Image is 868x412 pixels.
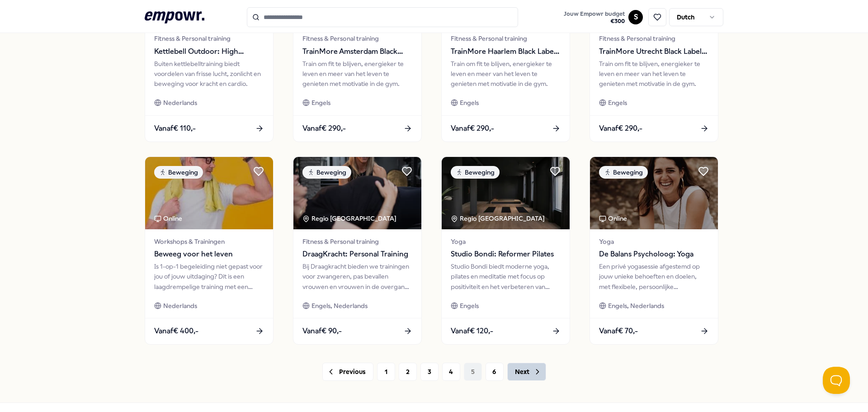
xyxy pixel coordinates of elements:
[302,261,412,292] div: Bij Draagkracht bieden we trainingen voor zwangeren, pas bevallen vrouwen en vrouwen in de overga...
[628,10,643,24] button: S
[599,46,709,57] span: TrainMore Utrecht Black Label: Open Gym
[599,33,709,43] span: Fitness & Personal training
[154,33,264,43] span: Fitness & Personal training
[154,59,264,89] div: Buiten kettlebelltraining biedt voordelen van frisse lucht, zonlicht en beweging voor kracht en c...
[154,248,264,260] span: Beweeg voor het leven
[302,325,342,337] span: Vanaf € 90,-
[599,213,627,223] div: Online
[608,98,627,108] span: Engels
[599,166,648,179] div: Beweging
[302,213,398,223] div: Regio [GEOGRAPHIC_DATA]
[599,261,709,292] div: Een privé yogasessie afgestemd op jouw unieke behoeften en doelen, met flexibele, persoonlijke be...
[302,46,412,57] span: TrainMore Amsterdam Black Label: Open Gym
[154,261,264,292] div: Is 1-op-1 begeleiding niet gepast voor jou of jouw uitdaging? Dit is een laagdrempelige training ...
[145,156,274,345] a: package imageBewegingOnlineWorkshops & TrainingenBeweeg voor het levenIs 1-op-1 begeleiding niet ...
[302,248,412,260] span: DraagKracht: Personal Training
[451,59,561,89] div: Train om fit te blijven, energieker te leven en meer van het leven te genieten met motivatie in d...
[154,123,196,134] span: Vanaf € 110,-
[599,248,709,260] span: De Balans Psycholoog: Yoga
[302,166,351,179] div: Beweging
[302,237,412,246] span: Fitness & Personal training
[590,156,718,345] a: package imageBewegingOnlineYogaDe Balans Psycholoog: YogaEen privé yogasessie afgestemd op jouw u...
[823,367,850,394] iframe: Help Scout Beacon - Open
[451,123,494,134] span: Vanaf € 290,-
[486,363,504,381] button: 6
[608,301,664,311] span: Engels, Nederlands
[507,363,546,381] button: Next
[399,363,417,381] button: 2
[451,237,561,246] span: Yoga
[441,156,570,345] a: package imageBewegingRegio [GEOGRAPHIC_DATA] YogaStudio Bondi: Reformer PilatesStudio Bondi biedt...
[451,33,561,43] span: Fitness & Personal training
[599,123,642,134] span: Vanaf € 290,-
[599,237,709,246] span: Yoga
[451,325,493,337] span: Vanaf € 120,-
[451,166,500,179] div: Beweging
[377,363,395,381] button: 1
[311,301,368,311] span: Engels, Nederlands
[560,8,628,27] a: Jouw Empowr budget€300
[599,325,638,337] span: Vanaf € 70,-
[145,157,273,229] img: package image
[564,18,625,25] span: € 300
[322,363,373,381] button: Previous
[154,237,264,246] span: Workshops & Trainingen
[562,9,627,27] button: Jouw Empowr budget€300
[154,325,198,337] span: Vanaf € 400,-
[154,213,182,223] div: Online
[163,301,197,311] span: Nederlands
[564,10,625,18] span: Jouw Empowr budget
[311,98,330,108] span: Engels
[451,261,561,292] div: Studio Bondi biedt moderne yoga, pilates en meditatie met focus op positiviteit en het verbeteren...
[247,7,518,27] input: Search for products, categories or subcategories
[451,248,561,260] span: Studio Bondi: Reformer Pilates
[293,156,422,345] a: package imageBewegingRegio [GEOGRAPHIC_DATA] Fitness & Personal trainingDraagKracht: Personal Tra...
[451,213,546,223] div: Regio [GEOGRAPHIC_DATA]
[442,157,570,229] img: package image
[302,123,346,134] span: Vanaf € 290,-
[590,157,718,229] img: package image
[163,98,197,108] span: Nederlands
[302,59,412,89] div: Train om fit te blijven, energieker te leven en meer van het leven te genieten met motivatie in d...
[302,33,412,43] span: Fitness & Personal training
[420,363,439,381] button: 3
[599,59,709,89] div: Train om fit te blijven, energieker te leven en meer van het leven te genieten met motivatie in d...
[154,166,203,179] div: Beweging
[451,46,561,57] span: TrainMore Haarlem Black Label: Open Gym
[460,301,479,311] span: Engels
[293,157,421,229] img: package image
[460,98,479,108] span: Engels
[442,363,460,381] button: 4
[154,46,264,57] span: Kettlebell Outdoor: High Intensity Training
